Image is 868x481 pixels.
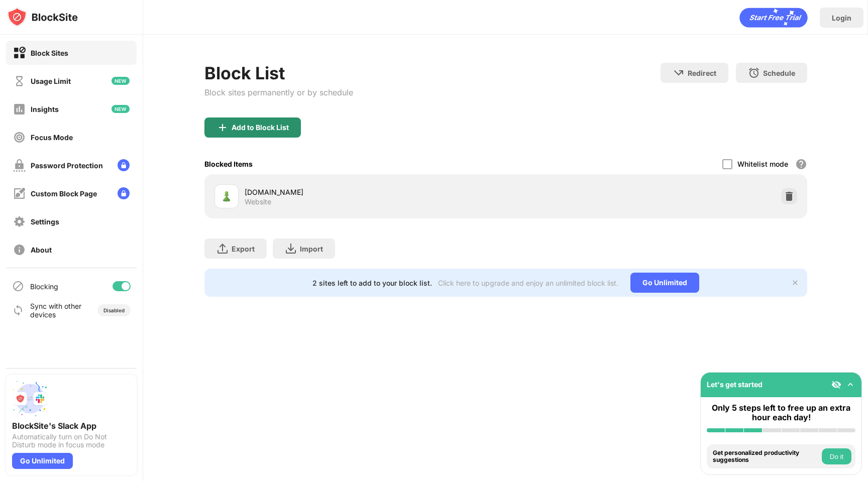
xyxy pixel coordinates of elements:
img: eye-not-visible.svg [831,380,841,390]
div: Add to Block List [232,124,289,132]
div: Block sites permanently or by schedule [204,87,353,97]
div: animation [739,8,808,28]
div: Whitelist mode [737,160,788,168]
img: new-icon.svg [112,105,130,113]
button: Do it [822,448,851,464]
div: Focus Mode [31,133,73,142]
div: Go Unlimited [630,273,699,293]
img: password-protection-off.svg [13,159,26,172]
div: Website [245,197,271,206]
img: lock-menu.svg [118,187,130,199]
div: Block Sites [31,49,68,57]
img: customize-block-page-off.svg [13,187,26,200]
div: Get personalized productivity suggestions [713,449,819,464]
div: Schedule [763,69,795,77]
div: About [31,246,52,254]
div: Blocking [30,282,58,291]
div: Import [300,245,323,253]
div: BlockSite's Slack App [12,421,131,431]
div: Only 5 steps left to free up an extra hour each day! [707,403,855,422]
div: 2 sites left to add to your block list. [312,279,432,287]
div: Custom Block Page [31,189,97,198]
div: Password Protection [31,161,103,170]
div: Settings [31,217,59,226]
img: settings-off.svg [13,215,26,228]
div: Redirect [688,69,716,77]
img: x-button.svg [791,279,799,287]
div: Let's get started [707,380,763,389]
img: focus-off.svg [13,131,26,144]
div: Login [832,14,851,22]
img: omni-setup-toggle.svg [845,380,855,390]
img: time-usage-off.svg [13,75,26,87]
div: [DOMAIN_NAME] [245,187,506,197]
img: about-off.svg [13,244,26,256]
div: Block List [204,63,353,83]
img: sync-icon.svg [12,304,24,316]
div: Automatically turn on Do Not Disturb mode in focus mode [12,433,131,449]
img: favicons [221,190,233,202]
div: Disabled [103,307,125,313]
img: lock-menu.svg [118,159,130,171]
div: Go Unlimited [12,453,73,469]
div: Insights [31,105,59,113]
div: Export [232,245,255,253]
img: push-slack.svg [12,381,48,417]
img: new-icon.svg [112,77,130,85]
div: Blocked Items [204,160,253,168]
div: Sync with other devices [30,302,82,319]
img: block-on.svg [13,47,26,59]
img: logo-blocksite.svg [7,7,78,27]
div: Click here to upgrade and enjoy an unlimited block list. [438,279,618,287]
div: Usage Limit [31,77,71,85]
img: blocking-icon.svg [12,280,24,292]
img: insights-off.svg [13,103,26,115]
